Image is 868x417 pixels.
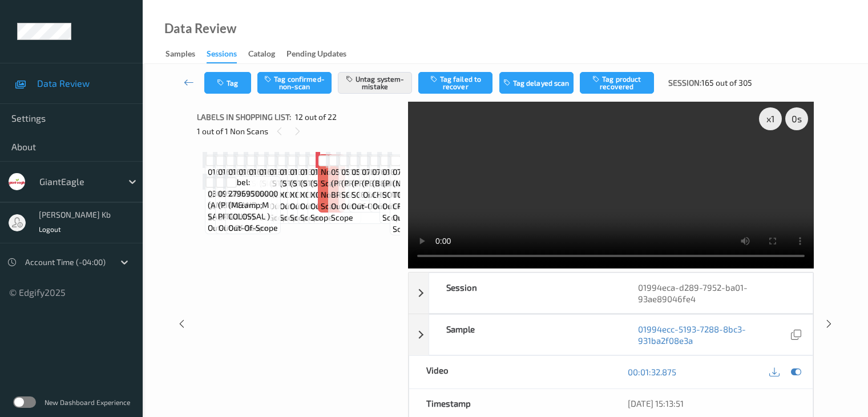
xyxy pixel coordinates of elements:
a: 01994ecc-5193-7288-8bc3-931ba2f08e3a [638,323,789,346]
span: Label: 05100005043 (PREGO SPAG SCE 3 C) [341,155,391,201]
span: Label: 07684000405 (PB SMORES ) [362,155,413,189]
span: Labels in shopping list: [197,111,291,123]
span: Label: 01800000186 (PILL GRAND SOUTHN ) [382,155,431,201]
span: Label: 03003492310 (AMER SALAD ) [208,177,257,222]
span: out-of-scope [352,201,401,212]
span: out-of-scope [228,222,278,234]
div: Pending Updates [286,48,346,62]
div: Sessions [207,48,237,63]
a: Catalog [248,46,286,62]
a: Samples [165,46,207,62]
div: [DATE] 15:13:51 [628,398,796,409]
span: Label: 27969500000 (M&amp;M COLOSSAL ) [228,177,278,222]
div: 0 s [785,107,808,130]
span: Label: 05100007546 (PF GARLIC BREAD ) [331,155,380,201]
span: out-of-scope [382,201,431,223]
button: Untag system-mistake [338,72,412,94]
button: Tag [204,72,251,94]
div: Session [429,273,621,313]
span: Label: 01380015183 (STOF PIZZA XCHEESE) [290,155,338,201]
div: Catalog [248,48,275,62]
div: Video [409,356,611,388]
div: Sample01994ecc-5193-7288-8bc3-931ba2f08e3a [409,314,813,355]
span: Label: 07684000303 (B&amp;J TOP CHOC CARM ) [372,155,423,201]
span: Label: 09522570864 (PITALAND PITA CHIP) [218,177,269,222]
button: Tag failed to recover [418,72,492,94]
button: Tag confirmed-non-scan [257,72,332,94]
span: out-of-scope [208,222,257,234]
span: Label: 05100005043 (PREGO SPAG SCE 3 C) [352,155,401,201]
a: 00:01:32.875 [628,366,676,378]
button: Tag delayed scan [499,72,574,94]
div: Samples [165,48,195,62]
div: Data Review [164,23,236,34]
span: out-of-scope [219,222,268,234]
span: out-of-scope [290,201,338,223]
div: 01994eca-d289-7952-ba01-93ae89046fe4 [621,273,813,313]
button: Tag product recovered [580,72,654,94]
span: Session: [668,77,701,89]
span: Label: 01380015183 (STOF PIZZA XCHEESE) [300,155,348,201]
span: out-of-scope [300,201,348,223]
span: out-of-scope [393,212,441,235]
a: Sessions [207,46,248,63]
span: out-of-scope [310,201,358,223]
div: x 1 [759,107,782,130]
span: out-of-scope [363,189,413,201]
span: out-of-scope [341,201,391,212]
span: 165 out of 305 [701,77,752,89]
span: Label: Non-Scan [321,155,342,189]
span: out-of-scope [373,201,422,212]
div: Session01994eca-d289-7952-ba01-93ae89046fe4 [409,272,813,314]
span: non-scan [321,189,342,212]
span: Label: 01380015183 (STOF PIZZA XCHEESE) [310,155,358,201]
span: 12 out of 22 [295,111,337,123]
span: Label: 07020001065 (NY TX TOAST CROUTO) [393,155,441,212]
div: 1 out of 1 Non Scans [197,124,400,138]
a: Pending Updates [286,46,358,62]
span: out-of-scope [331,201,380,223]
div: Sample [429,315,621,355]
